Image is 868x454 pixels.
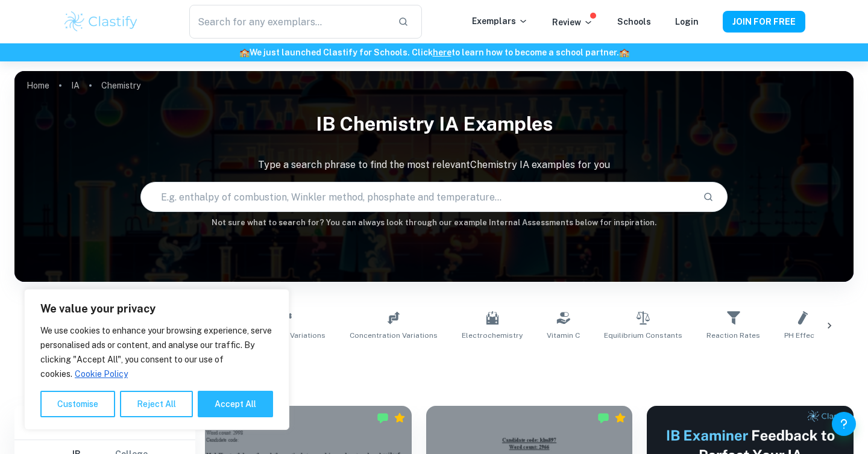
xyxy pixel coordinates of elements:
p: Exemplars [472,14,528,28]
span: 🏫 [239,48,250,57]
a: Home [27,77,49,94]
p: We use cookies to enhance your browsing experience, serve personalised ads or content, and analys... [40,323,273,381]
span: Electrochemistry [462,330,523,341]
img: Clastify logo [63,10,139,34]
span: 🏫 [619,48,629,57]
button: Customise [40,391,115,417]
button: Help and Feedback [832,412,856,436]
h1: All Chemistry IA Examples [57,355,812,377]
p: We value your privacy [40,302,273,316]
p: Type a search phrase to find the most relevant Chemistry IA examples for you [14,158,854,172]
a: IA [71,77,80,94]
h1: IB Chemistry IA examples [14,105,854,143]
div: Premium [614,412,626,424]
a: Schools [617,17,651,26]
input: Search for any exemplars... [189,5,388,39]
button: Reject All [120,391,193,417]
p: Review [552,16,593,29]
span: Equilibrium Constants [604,330,682,341]
span: Vitamin C [547,330,580,341]
img: Marked [597,412,609,424]
button: Accept All [198,391,273,417]
img: Marked [377,412,389,424]
span: Reaction Rates [706,330,760,341]
span: pH Effects [784,330,822,341]
button: Search [698,187,719,207]
p: Chemistry [101,79,140,92]
h6: Not sure what to search for? You can always look through our example Internal Assessments below f... [14,217,854,229]
div: Premium [394,412,406,424]
h6: We just launched Clastify for Schools. Click to learn how to become a school partner. [2,46,866,59]
a: Cookie Policy [74,368,128,379]
div: We value your privacy [24,289,289,430]
span: Concentration Variations [350,330,438,341]
button: JOIN FOR FREE [723,11,805,33]
input: E.g. enthalpy of combustion, Winkler method, phosphate and temperature... [141,180,693,214]
h6: Filter exemplars [14,406,195,440]
a: Login [675,17,699,26]
a: here [433,48,451,57]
